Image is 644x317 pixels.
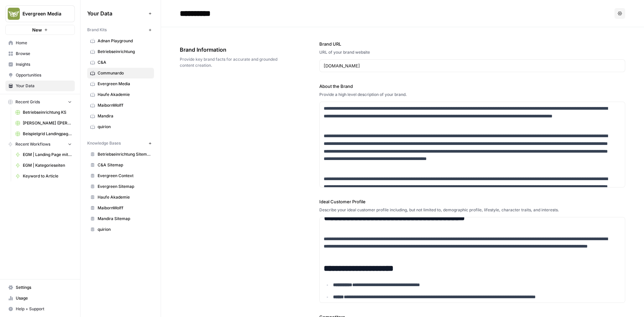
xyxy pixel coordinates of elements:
[98,205,151,211] span: MaibornWolff
[98,226,151,232] span: quirion
[98,183,151,190] span: Evergreen Sitemap
[15,99,40,105] span: Recent Grids
[5,282,75,293] a: Settings
[180,46,282,54] span: Brand Information
[5,97,75,107] button: Recent Grids
[16,83,72,89] span: Your Data
[12,128,75,139] a: Beispielgrid Landingpages mit HMTL-Struktur
[16,295,72,301] span: Usage
[98,92,151,98] span: Haufe Akademie
[319,49,625,55] div: URL of your brand website
[87,57,154,68] a: C&A
[16,72,72,78] span: Opportunities
[16,61,72,67] span: Insights
[87,78,154,89] a: Evergreen Media
[98,49,151,55] span: Betriebseinrichtung
[319,198,625,205] label: Ideal Customer Profile
[8,8,20,20] img: Evergreen Media Logo
[319,83,625,90] label: About the Brand
[5,293,75,304] a: Usage
[5,48,75,59] a: Browse
[319,41,625,47] label: Brand URL
[16,40,72,46] span: Home
[98,81,151,87] span: Evergreen Media
[23,152,72,158] span: EGM | Landing Page mit bestehender Struktur
[98,162,151,168] span: C&A Sitemap
[98,194,151,200] span: Haufe Akademie
[16,51,72,57] span: Browse
[12,149,75,160] a: EGM | Landing Page mit bestehender Struktur
[98,70,151,76] span: Communardo
[87,140,121,146] span: Knowledge Bases
[23,120,72,126] span: [PERSON_NAME] ([PERSON_NAME])
[5,81,75,91] a: Your Data
[98,173,151,179] span: Evergreen Context
[87,68,154,78] a: Communardo
[98,113,151,119] span: Mandira
[5,70,75,81] a: Opportunities
[87,149,154,160] a: Betriebseinrichtung Sitemap
[5,38,75,48] a: Home
[12,160,75,171] a: EGM | Kategorieseiten
[23,131,72,137] span: Beispielgrid Landingpages mit HMTL-Struktur
[23,173,72,179] span: Keyword to Article
[98,102,151,108] span: MaibornWolff
[16,284,72,290] span: Settings
[5,5,75,22] button: Workspace: Evergreen Media
[87,100,154,111] a: MaibornWolff
[98,216,151,222] span: Mandira Sitemap
[98,59,151,65] span: C&A
[87,203,154,213] a: MaibornWolff
[180,56,282,68] span: Provide key brand facts for accurate and grounded content creation.
[16,306,72,312] span: Help + Support
[98,151,151,157] span: Betriebseinrichtung Sitemap
[87,192,154,203] a: Haufe Akademie
[5,139,75,149] button: Recent Workflows
[324,62,621,69] input: www.sundaysoccer.com
[87,36,154,46] a: Adnan Playground
[5,25,75,35] button: New
[87,224,154,235] a: quirion
[87,27,107,33] span: Brand Kits
[87,170,154,181] a: Evergreen Context
[87,181,154,192] a: Evergreen Sitemap
[22,10,63,17] span: Evergreen Media
[5,59,75,70] a: Insights
[5,304,75,314] button: Help + Support
[23,109,72,115] span: Betriebseinrichtung KS
[87,9,146,17] span: Your Data
[12,171,75,181] a: Keyword to Article
[98,124,151,130] span: quirion
[87,213,154,224] a: Mandira Sitemap
[319,92,625,98] div: Provide a high level description of your brand.
[87,111,154,121] a: Mandira
[87,89,154,100] a: Haufe Akademie
[12,107,75,118] a: Betriebseinrichtung KS
[98,38,151,44] span: Adnan Playground
[87,46,154,57] a: Betriebseinrichtung
[87,160,154,170] a: C&A Sitemap
[32,27,42,33] span: New
[12,118,75,128] a: [PERSON_NAME] ([PERSON_NAME])
[87,121,154,132] a: quirion
[319,207,625,213] div: Describe your ideal customer profile including, but not limited to, demographic profile, lifestyl...
[15,141,50,147] span: Recent Workflows
[23,162,72,168] span: EGM | Kategorieseiten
